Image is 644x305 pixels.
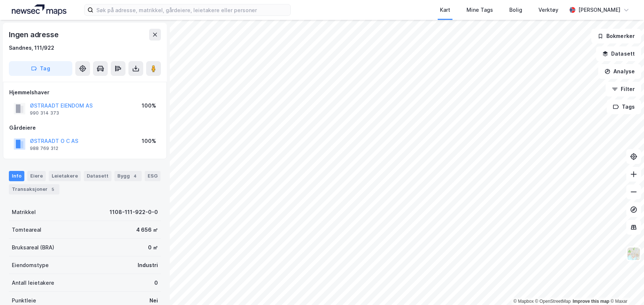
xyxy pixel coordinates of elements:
div: Bruksareal (BRA) [12,243,54,252]
div: 1108-111-922-0-0 [110,208,158,217]
div: ESG [145,171,161,181]
button: Bokmerker [591,29,641,43]
div: Industri [138,261,158,270]
div: Matrikkel [12,208,36,217]
div: Bygg [114,171,142,181]
div: 990 314 373 [30,110,59,116]
input: Søk på adresse, matrikkel, gårdeiere, leietakere eller personer [93,4,290,15]
div: Eiere [27,171,46,181]
a: Improve this map [573,299,609,304]
iframe: Chat Widget [607,270,644,305]
div: Bolig [509,6,522,14]
div: 988 769 312 [30,146,58,151]
button: Analyse [598,64,641,79]
div: Datasett [84,171,111,181]
div: Info [9,171,24,181]
div: Verktøy [538,6,558,14]
div: Leietakere [49,171,81,181]
div: Punktleie [12,296,36,305]
div: Mine Tags [466,6,493,14]
div: 5 [49,186,56,193]
div: Sandnes, 111/922 [9,43,54,52]
img: logo.a4113a55bc3d86da70a041830d287a7e.svg [12,4,66,15]
div: Antall leietakere [12,278,54,287]
div: 0 ㎡ [148,243,158,252]
div: 4 [131,172,139,180]
div: Tomteareal [12,225,41,234]
div: Kart [440,6,450,14]
div: 4 656 ㎡ [136,225,158,234]
div: 100% [142,137,156,146]
div: [PERSON_NAME] [578,6,620,14]
img: Z [627,247,641,261]
div: Nei [149,296,158,305]
div: 100% [142,101,156,110]
div: Ingen adresse [9,29,60,41]
div: Hjemmelshaver [9,88,161,97]
div: Gårdeiere [9,123,161,132]
a: OpenStreetMap [535,299,571,304]
div: Eiendomstype [12,261,49,270]
div: 0 [154,278,158,287]
div: Kontrollprogram for chat [607,270,644,305]
button: Datasett [596,46,641,61]
button: Tag [9,61,72,76]
button: Filter [606,82,641,97]
button: Tags [607,99,641,114]
div: Transaksjoner [9,184,59,194]
a: Mapbox [513,299,534,304]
